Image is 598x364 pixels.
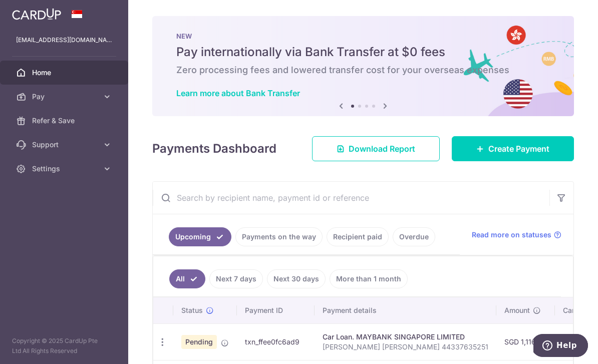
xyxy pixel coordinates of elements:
a: More than 1 month [330,269,408,288]
span: Status [181,305,203,315]
a: Learn more about Bank Transfer [176,88,300,98]
a: Next 30 days [267,269,326,288]
a: Next 7 days [209,269,263,288]
span: Download Report [349,143,415,155]
div: Car Loan. MAYBANK SINGAPORE LIMITED [323,332,488,342]
p: [EMAIL_ADDRESS][DOMAIN_NAME] [16,35,112,45]
a: Upcoming [169,227,231,246]
a: All [169,269,205,288]
span: Settings [32,164,98,174]
iframe: Opens a widget where you can find more information [533,334,588,359]
a: Download Report [312,136,440,161]
span: Read more on statuses [472,230,551,240]
span: Refer & Save [32,116,98,126]
input: Search by recipient name, payment id or reference [153,182,549,214]
span: Help [23,7,44,16]
td: txn_ffee0fc6ad9 [237,323,315,360]
span: Create Payment [488,143,549,155]
p: [PERSON_NAME] [PERSON_NAME] 44337635251 [323,342,488,352]
th: Payment ID [237,297,315,323]
a: Read more on statuses [472,230,561,240]
a: Overdue [393,227,435,246]
img: Bank transfer banner [152,16,574,116]
img: CardUp [12,8,61,20]
th: Payment details [315,297,496,323]
span: Pending [181,335,217,349]
span: Amount [504,305,530,315]
a: Payments on the way [235,227,323,246]
h6: Zero processing fees and lowered transfer cost for your overseas expenses [176,64,550,76]
span: Home [32,68,98,78]
a: Create Payment [452,136,574,161]
span: Pay [32,92,98,102]
p: NEW [176,32,550,40]
h4: Payments Dashboard [152,140,276,158]
td: SGD 1,116.00 [496,323,555,360]
span: Support [32,140,98,150]
h5: Pay internationally via Bank Transfer at $0 fees [176,44,550,60]
a: Recipient paid [327,227,389,246]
